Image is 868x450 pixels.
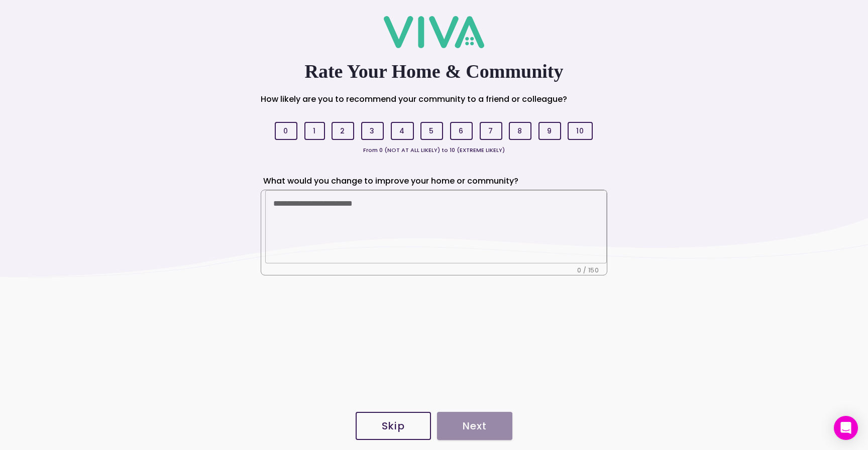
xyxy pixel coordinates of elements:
[568,122,593,140] ion-button: 10
[509,122,531,140] ion-button: 8
[263,175,518,187] ion-text: What would you change to improve your home or community?
[834,416,858,440] div: Open Intercom Messenger
[356,410,431,442] a: Skip
[361,122,384,140] ion-button: 3
[304,122,325,140] ion-button: 1
[304,60,563,82] ion-text: Rate Your Home & Community
[363,146,505,154] ion-text: From 0 (NOT AT ALL LIKELY) to 10 (EXTREME LIKELY)
[356,412,431,440] ion-button: Skip
[332,122,354,140] ion-button: 2
[391,122,414,140] ion-button: 4
[538,122,561,140] ion-button: 9
[480,122,502,140] ion-button: 7
[420,122,443,140] ion-button: 5
[450,122,473,140] ion-button: 6
[261,93,567,105] ion-text: How likely are you to recommend your community to a friend or colleague?
[275,122,297,140] ion-button: 0
[569,266,599,275] div: 0 / 150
